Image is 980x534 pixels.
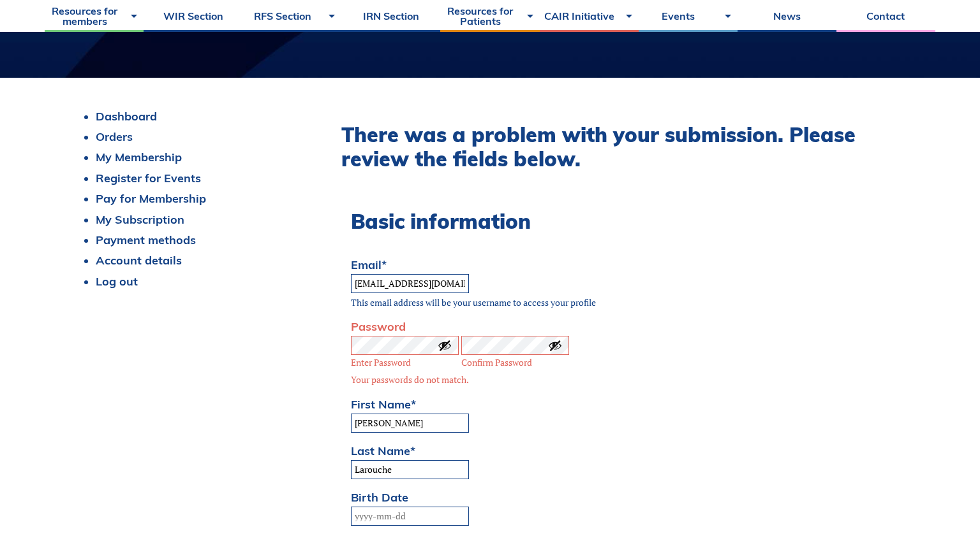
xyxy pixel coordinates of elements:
[96,274,138,289] a: Log out
[351,321,903,333] label: Password
[96,253,182,268] a: Account details
[548,338,562,352] button: Show password
[351,492,903,503] label: Birth Date
[96,109,157,124] a: Dashboard
[351,209,903,233] h2: Basic information
[341,122,903,171] h2: There was a problem with your submission. Please review the fields below.
[351,399,903,410] label: First Name
[351,296,903,309] div: This email address will be your username to access your profile
[96,212,184,227] a: My Subscription
[461,358,569,367] label: Confirm Password
[438,338,452,352] button: Show password
[351,373,903,386] div: Your passwords do not match.
[351,259,903,271] label: Email
[96,129,133,144] a: Orders
[351,507,469,526] input: yyyy-mm-dd
[96,233,196,247] a: Payment methods
[96,150,182,164] a: My Membership
[351,358,459,367] label: Enter Password
[96,171,201,185] a: Register for Events
[351,445,903,457] label: Last Name
[96,191,206,206] a: Pay for Membership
